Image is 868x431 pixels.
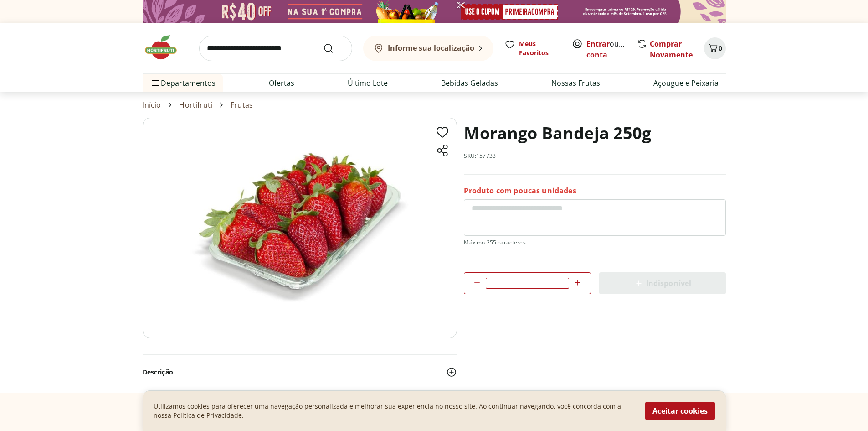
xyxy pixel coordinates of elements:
a: Último Lote [348,78,388,88]
span: Departamentos [150,72,216,94]
a: Entrar [586,39,610,49]
a: Frutas [231,101,253,109]
span: ou [586,38,627,60]
span: 0 [719,44,722,52]
p: Produto com poucas unidades [464,186,576,196]
input: search [199,36,352,61]
a: Nossas Frutas [551,78,600,88]
img: Hortifruti [143,34,188,61]
button: Submit Search [323,43,345,54]
a: Comprar Novamente [650,39,693,60]
button: Carrinho [704,37,726,59]
button: Informe sua localização [363,36,493,61]
a: Hortifruti [179,101,212,109]
img: Morango Bandeja 250g [143,118,457,338]
a: Início [143,101,161,109]
a: Criar conta [586,39,637,60]
button: Aceitar cookies [645,402,715,420]
p: SKU: 157733 [464,152,496,160]
button: Descrição [143,362,457,382]
span: Meus Favoritos [519,39,561,57]
h1: Morango Bandeja 250g [464,118,651,149]
button: Menu [150,72,161,94]
span: Indisponível [633,278,692,289]
a: Ofertas [269,78,294,88]
button: Indisponível [599,272,726,294]
a: Meus Favoritos [504,39,561,57]
a: Açougue e Peixaria [653,78,719,88]
p: Utilizamos cookies para oferecer uma navegação personalizada e melhorar sua experiencia no nosso ... [154,402,634,420]
a: Bebidas Geladas [441,78,498,88]
b: Informe sua localização [388,43,474,53]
